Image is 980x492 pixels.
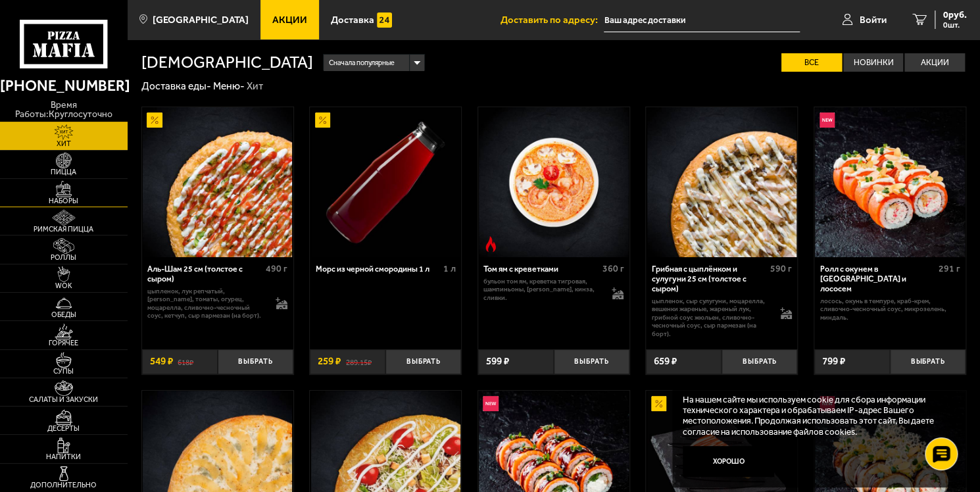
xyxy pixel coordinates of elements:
[143,107,292,257] img: Аль-Шам 25 см (толстое с сыром)
[815,107,964,257] img: Ролл с окунем в темпуре и лососем
[943,11,967,20] span: 0 руб.
[218,349,293,374] button: Выбрать
[141,80,211,92] a: Доставка еды-
[147,287,266,320] p: цыпленок, лук репчатый, [PERSON_NAME], томаты, огурец, моцарелла, сливочно-чесночный соус, кетчуп...
[483,278,602,302] p: бульон том ям, креветка тигровая, шампиньоны, [PERSON_NAME], кинза, сливки.
[272,15,307,25] span: Акции
[483,236,498,251] img: Острое блюдо
[483,396,498,411] img: Новинка
[153,15,249,25] span: [GEOGRAPHIC_DATA]
[443,263,456,274] span: 1 л
[647,107,796,257] img: Грибная с цыплёнком и сулугуни 25 см (толстое с сыром)
[311,107,460,257] img: Морс из черной смородины 1 л
[500,15,604,25] span: Доставить по адресу:
[822,357,845,367] span: 799 ₽
[483,264,599,274] div: Том ям с креветками
[820,112,835,128] img: Новинка
[781,53,842,72] label: Все
[346,357,372,367] s: 289.15 ₽
[554,349,629,374] button: Выбрать
[377,12,392,28] img: 15daf4d41897b9f0e9f617042186c801.svg
[683,394,948,436] p: На нашем сайте мы используем cookie для сбора информации технического характера и обрабатываем IP...
[683,446,775,477] button: Хорошо
[814,107,966,257] a: НовинкаРолл с окунем в темпуре и лососем
[860,15,887,25] span: Войти
[820,297,960,322] p: лосось, окунь в темпуре, краб-крем, сливочно-чесночный соус, микрозелень, миндаль.
[654,357,677,367] span: 659 ₽
[479,107,628,257] img: Том ям с креветками
[318,357,341,367] span: 259 ₽
[266,263,287,274] span: 490 г
[213,80,245,92] a: Меню-
[843,53,904,72] label: Новинки
[943,21,967,29] span: 0 шт.
[316,264,440,274] div: Морс из черной смородины 1 л
[651,396,666,411] img: Акционный
[486,357,509,367] span: 599 ₽
[602,263,624,274] span: 360 г
[315,112,330,128] img: Акционный
[646,107,797,257] a: Грибная с цыплёнком и сулугуни 25 см (толстое с сыром)
[147,264,262,284] div: Аль-Шам 25 см (толстое с сыром)
[722,349,797,374] button: Выбрать
[141,55,313,71] h1: [DEMOGRAPHIC_DATA]
[331,15,374,25] span: Доставка
[147,112,162,128] img: Акционный
[938,263,960,274] span: 291 г
[890,349,966,374] button: Выбрать
[770,263,792,274] span: 590 г
[904,53,965,72] label: Акции
[247,80,263,93] div: Хит
[385,349,461,374] button: Выбрать
[310,107,461,257] a: АкционныйМорс из черной смородины 1 л
[142,107,293,257] a: АкционныйАль-Шам 25 см (толстое с сыром)
[652,264,767,294] div: Грибная с цыплёнком и сулугуни 25 см (толстое с сыром)
[150,357,173,367] span: 549 ₽
[478,107,629,257] a: Острое блюдоТом ям с креветками
[652,297,770,338] p: цыпленок, сыр сулугуни, моцарелла, вешенки жареные, жареный лук, грибной соус Жюльен, сливочно-че...
[604,8,800,32] input: Ваш адрес доставки
[178,357,193,367] s: 618 ₽
[329,53,395,72] span: Сначала популярные
[820,264,935,294] div: Ролл с окунем в [GEOGRAPHIC_DATA] и лососем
